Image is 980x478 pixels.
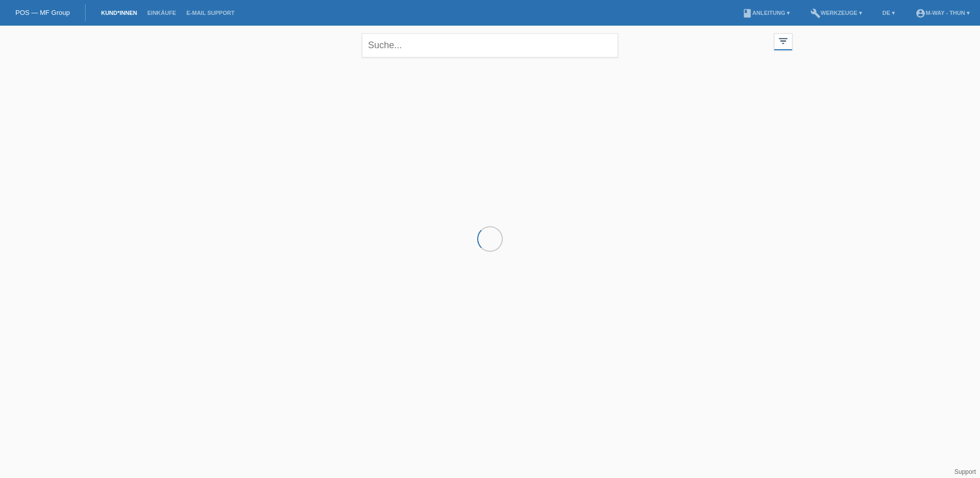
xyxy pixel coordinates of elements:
i: filter_list [778,35,789,47]
i: book [742,8,752,18]
a: Support [954,468,976,475]
a: buildWerkzeuge ▾ [805,10,867,16]
a: account_circlem-way - Thun ▾ [910,10,975,16]
a: Kund*innen [96,10,142,16]
a: POS — MF Group [15,9,70,16]
i: account_circle [915,8,926,18]
a: bookAnleitung ▾ [737,10,795,16]
a: Einkäufe [142,10,181,16]
a: E-Mail Support [181,10,240,16]
a: DE ▾ [877,10,900,16]
i: build [810,8,821,18]
input: Suche... [362,33,618,57]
